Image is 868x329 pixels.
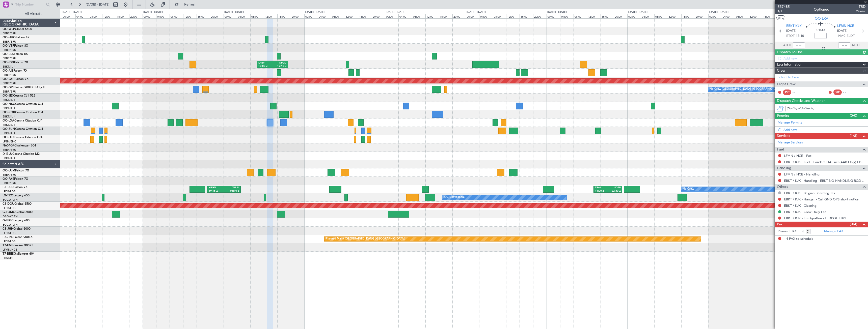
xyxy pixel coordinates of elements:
[3,53,28,56] a: OO-ELKFalcon 8X
[143,14,156,18] div: 00:00
[3,44,14,47] span: OO-VSF
[547,14,560,18] div: 00:00
[224,189,239,193] div: 05:10 Z
[3,119,42,122] a: OO-LXACessna Citation CJ4
[180,3,201,6] span: Refresh
[777,98,825,104] span: Dispatch Checks and Weather
[3,236,33,239] a: F-GPNJFalcon 900EX
[3,169,15,172] span: OO-LUM
[3,123,15,127] a: EBKT/KJK
[627,14,641,18] div: 00:00
[683,185,694,193] div: No Crew
[3,231,16,235] a: LFPB/LBG
[172,1,203,9] button: Refresh
[224,14,237,18] div: 00:00
[3,219,13,222] span: G-LEGC
[784,236,813,242] span: +4 PAX to schedule
[850,113,857,118] span: (0/0)
[3,227,13,230] span: CS-JHH
[824,229,843,234] a: Manage PAX
[3,98,15,102] a: EBKT/KJK
[3,136,42,139] a: OO-LUXCessna Citation CJ4
[86,2,110,7] span: [DATE] - [DATE]
[209,186,224,190] div: HEGN
[3,90,16,94] a: EBBR/BRU
[3,148,16,152] a: EBBR/BRU
[608,189,621,193] div: 22:30 Z
[695,14,708,18] div: 20:00
[3,198,18,202] a: EGGW/LTN
[258,65,272,68] div: 10:00 Z
[318,14,331,18] div: 04:00
[467,10,486,14] div: [DATE] - [DATE]
[3,61,14,64] span: OO-FSX
[3,169,29,172] a: OO-LUMFalcon 7X
[75,14,89,18] div: 04:00
[3,181,16,185] a: EBBR/BRU
[847,34,855,39] span: ELDT
[3,194,30,197] a: LX-TROLegacy 650
[560,14,574,18] div: 04:00
[814,7,829,12] div: Optioned
[778,140,803,145] a: Manage Services
[3,69,27,72] a: OO-AIEFalcon 7X
[264,14,277,18] div: 12:00
[3,53,14,56] span: OO-ELK
[3,244,12,247] span: T7-EMI
[614,14,627,18] div: 20:00
[3,81,16,85] a: EBBR/BRU
[777,165,791,171] span: Handling
[15,1,44,8] input: Trip Number
[3,219,30,222] a: G-LEGCLegacy 600
[89,14,102,18] div: 08:00
[3,106,15,110] a: EBKT/KJK
[210,14,223,18] div: 20:00
[116,14,129,18] div: 16:00
[3,144,14,147] span: N604GF
[777,147,784,153] span: Fuel
[3,94,35,97] a: OO-JIDCessna CJ1 525
[3,186,14,189] span: F-HECD
[345,14,358,18] div: 12:00
[3,206,16,210] a: LFPB/LBG
[3,78,29,81] a: OO-LAHFalcon 7X
[372,14,385,18] div: 20:00
[3,128,15,131] span: OO-ZUN
[3,215,18,218] a: EGGW/LTN
[3,94,13,97] span: OO-JID
[237,14,250,18] div: 04:00
[722,14,735,18] div: 04:00
[783,43,792,48] span: ATOT
[784,197,858,201] a: EBKT / KJK - Hangar - Call GND OPS short notice
[304,14,318,18] div: 00:00
[709,10,728,14] div: [DATE] - [DATE]
[852,43,860,48] span: ALDT
[170,14,183,18] div: 08:00
[817,28,825,33] span: 01:30
[3,240,16,243] a: LFPB/LBG
[444,194,465,201] div: A/C Unavailable
[479,14,493,18] div: 04:00
[735,14,748,18] div: 08:00
[3,103,15,106] span: OO-NSG
[668,14,681,18] div: 12:00
[439,14,452,18] div: 16:00
[587,14,600,18] div: 12:00
[3,73,16,77] a: EBBR/BRU
[777,113,789,119] span: Permits
[386,10,405,14] div: [DATE] - [DATE]
[533,14,547,18] div: 20:00
[3,173,16,177] a: EBBR/BRU
[224,186,239,190] div: WSSL
[3,111,43,114] a: OO-ROKCessna Citation CJ4
[326,235,405,243] div: Planned Maint [GEOGRAPHIC_DATA] ([GEOGRAPHIC_DATA])
[506,14,520,18] div: 12:00
[3,252,13,255] span: T7-BRE
[778,4,790,9] span: 537485
[762,14,775,18] div: 16:00
[493,14,506,18] div: 08:00
[778,120,802,125] a: Manage Permits
[129,14,143,18] div: 20:00
[777,222,782,227] span: Pax
[784,203,817,208] a: EBKT / KJK - Cleaning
